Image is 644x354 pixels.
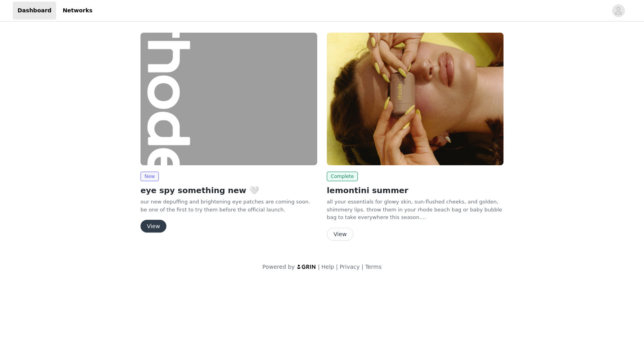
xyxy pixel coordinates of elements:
a: Networks [58,2,97,20]
p: our new depuffing and brightening eye patches are coming soon. be one of the first to try them be... [141,198,317,213]
a: View [327,231,353,237]
span: | [361,264,363,270]
img: rhode skin [327,33,503,165]
span: | [336,264,338,270]
a: Privacy [340,264,360,270]
h2: lemontini summer [327,184,503,196]
img: logo [297,264,316,269]
span: Powered by [262,264,295,270]
span: Complete [327,172,358,181]
h2: eye spy something new 🤍 [141,184,317,196]
p: all your essentials for glowy skin, sun-flushed cheeks, and golden, shimmery lips. throw them in ... [327,198,503,221]
a: View [141,223,166,229]
a: Dashboard [13,2,56,20]
a: Help [322,264,334,270]
span: New [141,172,159,181]
button: View [327,228,353,241]
span: | [318,264,320,270]
button: View [141,220,166,233]
a: Terms [365,264,381,270]
img: rhode skin [141,33,317,165]
div: avatar [615,4,622,17]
